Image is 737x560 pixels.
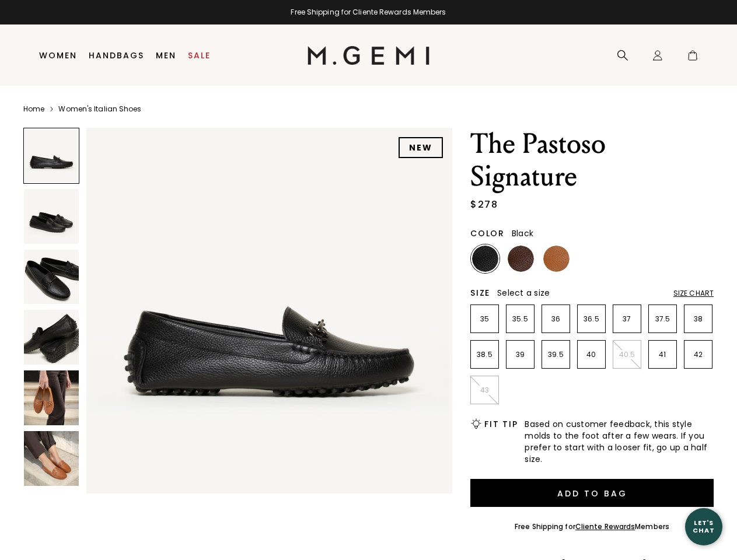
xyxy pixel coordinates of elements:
[470,479,714,507] button: Add to Bag
[470,288,490,297] h2: Size
[649,314,676,324] p: 37.5
[24,370,79,425] img: The Pastoso Signature
[86,128,452,494] img: The Pastoso Signature
[399,137,443,158] div: NEW
[470,128,714,193] h1: The Pastoso Signature
[156,51,176,60] a: Men
[471,314,498,324] p: 35
[188,51,211,60] a: Sale
[39,51,77,60] a: Women
[512,228,533,239] span: Black
[542,350,570,359] p: 39.5
[472,246,498,272] img: Black
[507,314,534,324] p: 35.5
[471,350,498,359] p: 38.5
[613,314,641,324] p: 37
[578,314,605,324] p: 36.5
[24,431,79,486] img: The Pastoso Signature
[613,350,641,359] p: 40.5
[685,519,722,534] div: Let's Chat
[470,198,498,212] div: $278
[23,104,44,114] a: Home
[649,350,676,359] p: 41
[497,287,550,299] span: Select a size
[575,521,635,531] a: Cliente Rewards
[684,314,712,324] p: 38
[308,46,429,65] img: M.Gemi
[24,310,79,365] img: The Pastoso Signature
[24,189,79,244] img: The Pastoso Signature
[515,522,669,531] div: Free Shipping for Members
[673,289,714,298] div: Size Chart
[684,350,712,359] p: 42
[58,104,141,114] a: Women's Italian Shoes
[578,350,605,359] p: 40
[508,246,534,272] img: Chocolate
[543,246,570,272] img: Tan
[525,418,714,465] span: Based on customer feedback, this style molds to the foot after a few wears. If you prefer to star...
[507,350,534,359] p: 39
[24,250,79,304] img: The Pastoso Signature
[484,419,518,429] h2: Fit Tip
[470,229,505,238] h2: Color
[471,386,498,395] p: 43
[542,314,570,324] p: 36
[89,51,144,60] a: Handbags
